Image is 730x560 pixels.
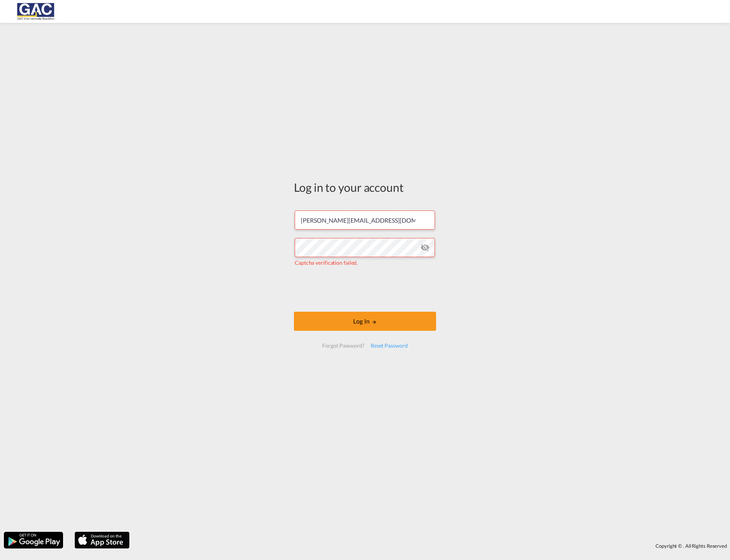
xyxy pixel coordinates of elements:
[420,243,430,252] md-icon: icon-eye-off
[3,531,64,549] img: google.png
[11,3,63,20] img: 9f305d00dc7b11eeb4548362177db9c3.png
[295,259,358,266] span: Captcha verification failed.
[295,210,435,230] input: Enter email/phone number
[307,274,423,304] iframe: reCAPTCHA
[319,339,367,353] div: Forgot Password?
[368,339,411,353] div: Reset Password
[294,179,436,195] div: Log in to your account
[133,539,730,552] div: Copyright © . All Rights Reserved
[294,312,436,331] button: LOGIN
[74,531,130,549] img: apple.png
